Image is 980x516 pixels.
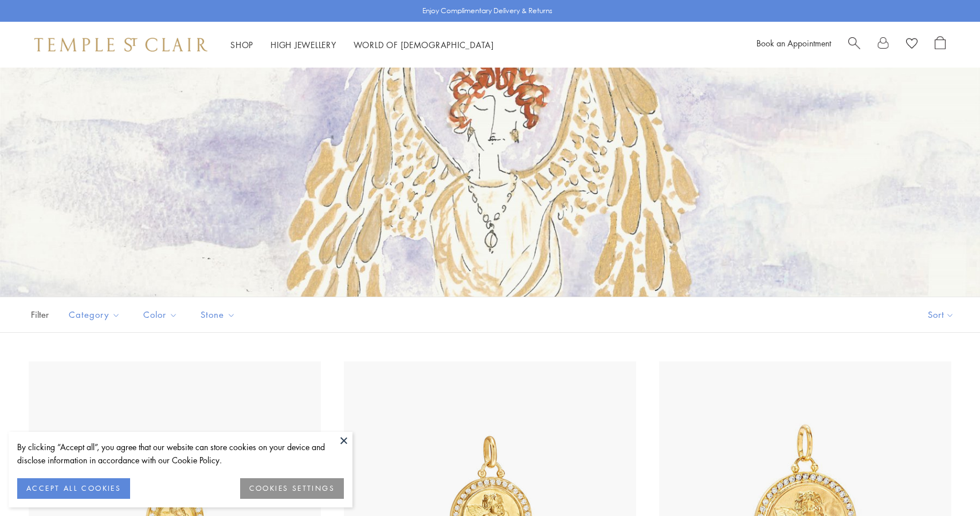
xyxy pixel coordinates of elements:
[17,478,130,499] button: ACCEPT ALL COOKIES
[923,462,969,505] iframe: Gorgias live chat messenger
[138,308,186,322] span: Color
[902,297,980,332] button: Show sort by
[271,39,336,50] a: High JewelleryHigh Jewellery
[756,37,831,49] a: Book an Appointment
[195,308,244,322] span: Stone
[848,36,860,53] a: Search
[230,39,253,50] a: ShopShop
[354,39,494,50] a: World of [DEMOGRAPHIC_DATA]World of [DEMOGRAPHIC_DATA]
[60,302,129,328] button: Category
[135,302,186,328] button: Color
[230,38,494,52] nav: Main navigation
[63,308,129,322] span: Category
[192,302,244,328] button: Stone
[906,36,918,53] a: View Wishlist
[34,38,207,52] img: Temple St. Clair
[422,5,552,17] p: Enjoy Complimentary Delivery & Returns
[17,440,344,467] div: By clicking “Accept all”, you agree that our website can store cookies on your device and disclos...
[935,36,946,53] a: Open Shopping Bag
[240,478,344,499] button: COOKIES SETTINGS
